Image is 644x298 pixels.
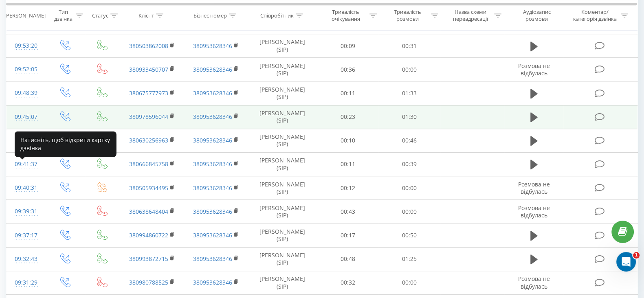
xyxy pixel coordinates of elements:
div: 09:45:07 [15,109,37,125]
div: Назва схеми переадресації [448,9,492,22]
div: 09:52:05 [15,61,37,77]
span: Розмова не відбулась [518,204,550,219]
div: 09:32:43 [15,251,37,267]
a: 380630256963 [129,136,168,144]
td: 00:09 [317,34,378,58]
td: [PERSON_NAME] (SIP) [248,81,317,105]
td: [PERSON_NAME] (SIP) [248,176,317,200]
a: 380953628346 [193,42,232,50]
td: 00:00 [378,176,440,200]
div: Тривалість розмови [386,9,429,22]
div: 09:37:17 [15,228,37,243]
a: 380994860722 [129,231,168,239]
div: 09:31:29 [15,275,37,291]
td: 00:32 [317,271,378,294]
div: 09:48:39 [15,85,37,101]
div: 09:39:31 [15,204,37,219]
div: Тривалість очікування [324,9,367,22]
a: 380953628346 [193,66,232,73]
td: 00:48 [317,247,378,271]
td: [PERSON_NAME] (SIP) [248,58,317,81]
a: 380953628346 [193,231,232,239]
a: 380503862008 [129,42,168,50]
td: 00:11 [317,81,378,105]
a: 380505934495 [129,184,168,192]
td: 01:33 [378,81,440,105]
td: [PERSON_NAME] (SIP) [248,200,317,223]
iframe: Intercom live chat [616,252,636,272]
td: 00:31 [378,34,440,58]
div: Статус [92,12,108,19]
td: 01:30 [378,105,440,129]
a: 380666845758 [129,160,168,168]
span: Розмова не відбулась [518,275,550,290]
td: 00:46 [378,129,440,152]
div: Натисніть, щоб відкрити картку дзвінка [15,131,116,157]
a: 380978596044 [129,113,168,121]
td: 00:00 [378,58,440,81]
a: 380953628346 [193,184,232,192]
td: 00:11 [317,152,378,176]
div: Бізнес номер [193,12,227,19]
a: 380638648404 [129,208,168,215]
div: Співробітник [260,12,294,19]
a: 380953628346 [193,160,232,168]
div: Аудіозапис розмови [512,9,561,22]
td: 00:12 [317,176,378,200]
td: 00:10 [317,129,378,152]
span: Розмова не відбулась [518,180,550,195]
td: 00:50 [378,223,440,247]
span: Розмова не відбулась [518,62,550,77]
a: 380953628346 [193,208,232,215]
span: 1 [633,252,640,259]
td: [PERSON_NAME] (SIP) [248,223,317,247]
a: 380953628346 [193,278,232,286]
a: 380953628346 [193,113,232,121]
td: 00:23 [317,105,378,129]
a: 380980788525 [129,278,168,286]
td: [PERSON_NAME] (SIP) [248,34,317,58]
td: 00:43 [317,200,378,223]
td: 00:00 [378,200,440,223]
td: 00:17 [317,223,378,247]
td: [PERSON_NAME] (SIP) [248,152,317,176]
div: [PERSON_NAME] [4,12,46,19]
div: Коментар/категорія дзвінка [571,9,619,22]
td: [PERSON_NAME] (SIP) [248,129,317,152]
td: 00:39 [378,152,440,176]
td: [PERSON_NAME] (SIP) [248,105,317,129]
td: 01:25 [378,247,440,271]
td: 00:00 [378,271,440,294]
div: 09:41:37 [15,156,37,172]
a: 380993872715 [129,255,168,263]
div: Тип дзвінка [53,9,74,22]
td: [PERSON_NAME] (SIP) [248,247,317,271]
a: 380933450707 [129,66,168,73]
a: 380953628346 [193,136,232,144]
td: [PERSON_NAME] (SIP) [248,271,317,294]
a: 380675777973 [129,89,168,97]
a: 380953628346 [193,255,232,263]
a: 380953628346 [193,89,232,97]
div: Клієнт [138,12,154,19]
td: 00:36 [317,58,378,81]
div: 09:53:20 [15,38,37,54]
div: 09:40:31 [15,180,37,196]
